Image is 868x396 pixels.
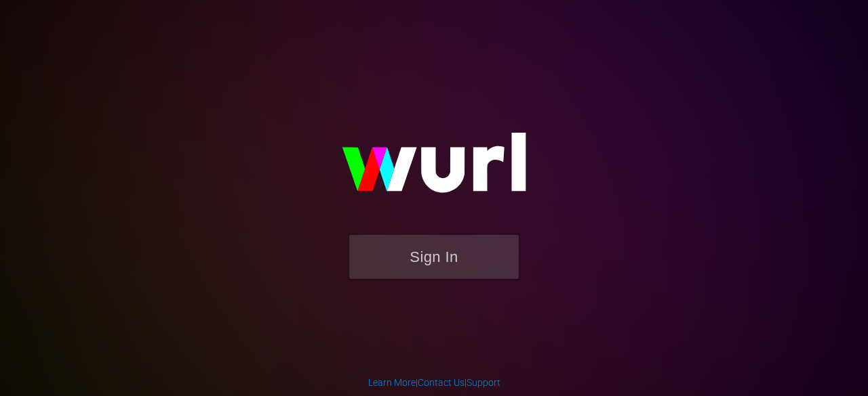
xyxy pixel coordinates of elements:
button: Sign In [349,235,519,279]
a: Contact Us [418,377,465,388]
img: wurl-logo-on-black-223613ac3d8ba8fe6dc639794a292ebdb59501304c7dfd60c99c58986ef67473.svg [298,104,570,235]
div: | | [368,376,500,389]
a: Learn More [368,377,416,388]
a: Support [467,377,500,388]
